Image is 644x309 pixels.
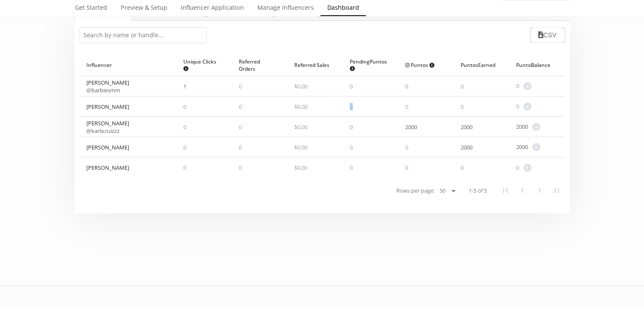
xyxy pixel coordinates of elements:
[239,54,281,76] div: Referred Orders
[350,143,353,151] span: 0
[183,83,186,90] span: 1
[523,102,531,110] span: +
[405,164,408,171] span: 0
[461,123,473,131] span: 2000
[183,143,186,151] span: 0
[514,182,531,199] button: Previous Page
[436,186,459,196] select: Rows per page:
[86,164,129,171] div: [PERSON_NAME]
[239,83,242,90] span: 0
[405,61,435,69] span: Puntos
[183,123,186,131] span: 0
[294,143,307,151] span: $ 0,00
[396,187,434,195] span: Rows per page:
[461,83,464,90] span: 0
[531,182,548,199] button: Next Page
[405,143,408,151] span: 0
[350,103,353,110] span: 0
[294,83,307,90] span: $ 0,00
[532,143,540,151] span: +
[183,58,218,72] span: Unique Clicks
[516,102,519,110] span: 0
[86,86,120,94] a: @barbiesmm
[86,79,129,94] div: [PERSON_NAME]
[294,103,307,110] span: $ 0,00
[350,58,387,72] span: Pending Puntos
[523,82,531,90] span: +
[350,164,353,171] span: 0
[530,27,564,43] button: CSV
[350,83,353,90] span: 0
[469,187,487,195] span: 1-5 of 5
[86,127,119,135] a: @karla.ruizzz
[350,123,353,131] span: 0
[548,182,565,199] button: Last Page
[523,164,531,172] span: +
[461,103,464,110] span: 0
[86,54,170,76] div: Influencer
[183,103,186,110] span: 0
[405,103,408,110] span: 0
[516,164,519,172] span: 0
[532,123,540,131] span: +
[239,143,242,151] span: 0
[461,164,464,171] span: 0
[80,27,207,43] input: Search by name or handle...
[405,83,408,90] span: 0
[497,182,514,199] button: First Page
[294,123,307,131] span: $ 0,00
[86,143,129,151] div: [PERSON_NAME]
[239,103,242,110] span: 0
[239,123,242,131] span: 0
[86,103,129,110] div: [PERSON_NAME]
[516,82,519,90] span: 0
[294,54,336,76] div: Referred Sales
[516,54,558,76] div: Punto Balance
[516,143,528,151] span: 2000
[516,123,528,131] span: 2000
[461,143,473,151] span: 2000
[239,164,242,171] span: 0
[294,164,307,171] span: $ 0,00
[183,164,186,171] span: 0
[461,54,503,76] div: Puntos Earned
[86,119,129,135] div: [PERSON_NAME]
[405,123,417,131] span: 2000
